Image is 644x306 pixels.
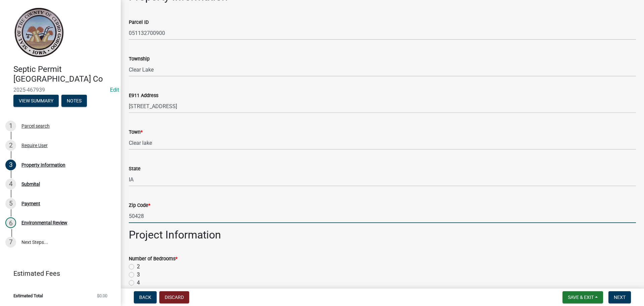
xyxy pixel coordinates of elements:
span: Next [614,295,626,300]
div: Payment [21,201,40,206]
a: Estimated Fees [5,267,110,280]
div: Environmental Review [21,220,67,225]
label: Number of Bedrooms [129,257,177,261]
label: State [129,167,141,171]
img: Cerro Gordo County, Iowa [13,7,64,57]
label: Township [129,57,150,61]
button: Next [608,291,631,303]
div: 6 [5,217,16,228]
span: Back [139,295,151,300]
button: Notes [61,95,87,107]
label: 3 [137,271,140,279]
button: Discard [159,291,189,303]
label: Town [129,130,143,135]
div: 3 [5,160,16,170]
span: Save & Exit [568,295,594,300]
div: 7 [5,237,16,248]
span: Estimated Total [13,294,43,298]
wm-modal-confirm: Edit Application Number [110,87,119,93]
label: Zip Code [129,203,150,208]
label: E911 Address [129,93,158,98]
button: Save & Exit [562,291,603,303]
div: 5 [5,198,16,209]
wm-modal-confirm: Summary [13,98,59,104]
div: 1 [5,121,16,131]
div: Submital [21,182,40,186]
label: 4 [137,279,140,287]
button: View Summary [13,95,59,107]
a: Edit [110,87,119,93]
h2: Project Information [129,228,636,241]
span: 2025-467939 [13,87,107,93]
span: $0.00 [97,294,107,298]
wm-modal-confirm: Notes [61,98,87,104]
button: Back [134,291,157,303]
div: Require User [21,143,48,148]
label: Parcel ID [129,20,149,25]
label: 2 [137,263,140,271]
h4: Septic Permit [GEOGRAPHIC_DATA] Co [13,64,115,84]
div: Property Information [21,163,65,167]
div: 2 [5,140,16,151]
div: Parcel search [21,124,50,128]
div: 4 [5,179,16,189]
